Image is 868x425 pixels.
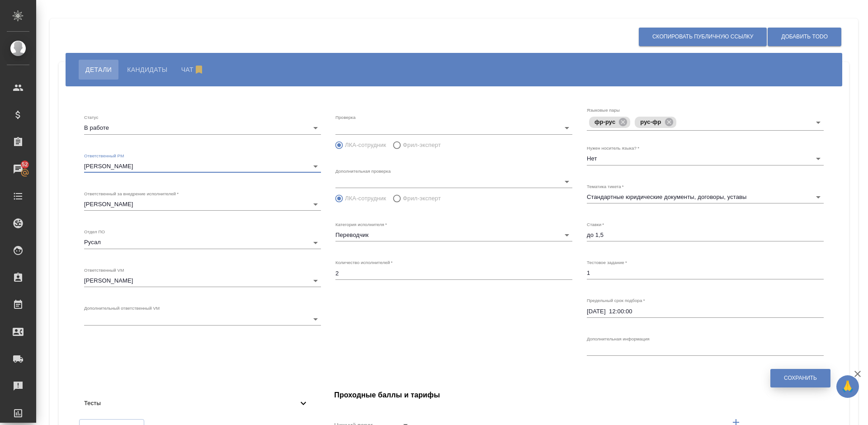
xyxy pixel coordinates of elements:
label: Дополнительная информация [587,336,650,341]
div: В работе [84,122,321,134]
div: Нет [587,152,824,165]
span: Фрил-эксперт [403,141,441,150]
label: Дополнительная проверка [335,169,391,173]
label: Проверка [335,115,355,120]
div: [PERSON_NAME] [84,198,321,211]
span: Кандидаты [127,64,167,75]
span: Чат [181,64,207,75]
button: Open [812,116,825,129]
div: Переводчик [335,229,572,241]
label: Отдел ПО [84,230,105,234]
div: Тесты [77,393,316,413]
button: Скопировать публичную ссылку [639,28,767,46]
label: Нужен носитель языка? [587,146,639,151]
a: 52 [2,158,34,180]
div: рус-фр [635,117,676,128]
label: Количество исполнителей [335,260,392,265]
label: Дополнительный ответственный VM [84,306,160,311]
div: фр-рус [589,117,630,128]
span: 52 [16,160,33,169]
label: Ставки [587,222,604,227]
label: Языковые пары [587,108,620,113]
label: Тематика тикета [587,184,624,189]
h4: Проходные баллы и тарифы [334,390,831,401]
svg: Отписаться [193,64,204,75]
button: Добавить ToDo [768,28,841,46]
span: Скопировать публичную ссылку [652,33,753,41]
span: Детали [85,64,112,75]
span: ЛКА-сотрудник [345,194,386,203]
label: Ответственный за внедрение исполнителей [84,192,179,196]
div: [PERSON_NAME] [84,160,321,173]
span: фр-рус [589,118,621,125]
span: Сохранить [784,374,817,382]
div: [PERSON_NAME] [84,274,321,287]
div: Русал [84,236,321,249]
label: Статус [84,115,98,120]
span: 🙏 [840,377,855,396]
span: Добавить ToDo [781,33,828,41]
span: Тесты [84,399,298,408]
textarea: 1 [587,269,824,276]
label: Предельный срок подбора [587,298,645,303]
div: Стандартные юридические документы, договоры, уставы [587,191,824,203]
span: ЛКА-сотрудник [345,141,386,150]
label: Ответственный VM [84,268,124,272]
button: 🙏 [836,375,859,398]
label: Ответственный PM [84,153,124,158]
label: Категория исполнителя [335,222,387,227]
span: Фрил-эксперт [403,194,441,203]
button: Сохранить [770,369,830,387]
label: Тестовое задание [587,260,627,265]
span: рус-фр [635,118,666,125]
